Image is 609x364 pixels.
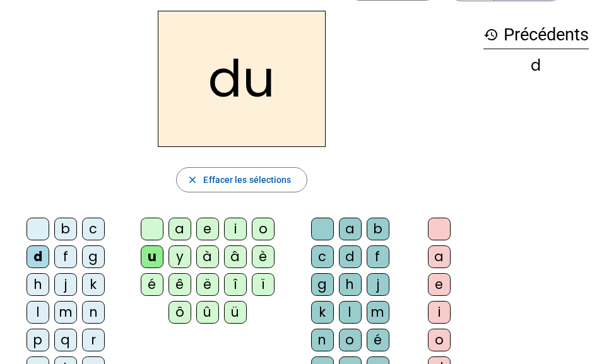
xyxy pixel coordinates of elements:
div: u [141,245,163,268]
div: é [141,273,163,296]
div: c [82,218,105,240]
div: g [311,273,334,296]
div: e [428,273,451,296]
div: m [54,301,77,324]
div: h [27,273,49,296]
div: û [196,301,219,324]
div: p [27,329,49,351]
div: n [82,301,105,324]
div: d [27,245,49,268]
h2: du [158,11,326,147]
div: j [54,273,77,296]
div: q [54,329,77,351]
button: Effacer les sélections [176,167,307,192]
div: r [82,329,105,351]
div: k [82,273,105,296]
div: j [367,273,389,296]
div: e [196,218,219,240]
div: è [252,245,275,268]
div: i [428,301,451,324]
div: ï [252,273,275,296]
span: Effacer les sélections [203,172,291,187]
div: y [169,245,191,268]
div: é [367,329,389,351]
div: b [367,218,389,240]
div: g [82,245,105,268]
div: a [169,218,191,240]
div: l [339,301,362,324]
div: î [224,273,247,296]
div: d [483,58,589,73]
div: o [252,218,275,240]
div: ô [169,301,191,324]
mat-icon: close [187,174,198,185]
div: ü [224,301,247,324]
div: o [339,329,362,351]
div: b [54,218,77,240]
div: a [428,245,451,268]
div: n [311,329,334,351]
div: ë [196,273,219,296]
div: à [196,245,219,268]
div: d [339,245,362,268]
div: k [311,301,334,324]
div: i [224,218,247,240]
div: f [54,245,77,268]
div: â [224,245,247,268]
mat-icon: history [483,27,499,42]
div: a [339,218,362,240]
div: o [428,329,451,351]
div: l [27,301,49,324]
div: m [367,301,389,324]
div: f [367,245,389,268]
div: ê [169,273,191,296]
div: h [339,273,362,296]
div: c [311,245,334,268]
h3: Précédents [483,21,589,49]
